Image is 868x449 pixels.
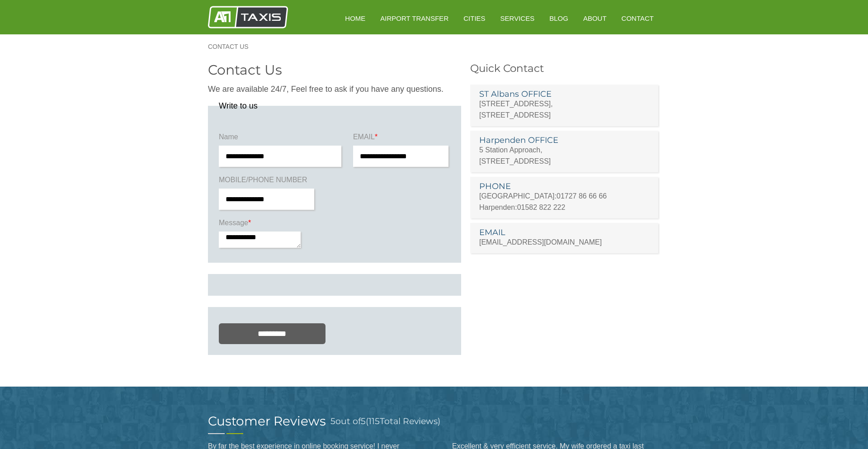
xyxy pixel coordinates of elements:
h3: Harpenden OFFICE [479,136,649,144]
p: 5 Station Approach, [STREET_ADDRESS] [479,144,649,167]
img: A1 Taxis [208,6,288,28]
label: EMAIL [353,132,450,146]
a: [EMAIL_ADDRESS][DOMAIN_NAME] [479,238,602,246]
a: Blog [543,7,575,29]
p: [STREET_ADDRESS], [STREET_ADDRESS] [479,98,649,121]
iframe: chat widget [744,429,863,449]
h3: PHONE [479,182,649,190]
label: Name [219,132,344,146]
a: About [577,7,613,29]
label: MOBILE/PHONE NUMBER [219,175,316,189]
p: [GEOGRAPHIC_DATA]: [479,190,649,202]
h2: Contact Us [208,63,461,77]
a: Cities [457,7,491,29]
span: 5 [330,416,335,426]
span: 115 [368,416,380,426]
h3: out of ( Total Reviews) [330,415,440,428]
p: We are available 24/7, Feel free to ask if you have any questions. [208,84,461,95]
legend: Write to us [219,102,258,110]
a: 01582 822 222 [517,203,566,211]
h3: ST Albans OFFICE [479,90,649,98]
p: Harpenden: [479,202,649,213]
a: Services [494,7,541,29]
a: 01727 86 66 66 [557,192,607,200]
a: Contact Us [208,43,258,50]
label: Message [219,218,450,232]
h2: Customer Reviews [208,415,326,427]
a: Contact [615,7,660,29]
a: Airport Transfer [374,7,455,29]
a: HOME [339,7,372,29]
span: 5 [361,416,366,426]
h3: Quick Contact [470,63,660,74]
h3: EMAIL [479,228,649,236]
